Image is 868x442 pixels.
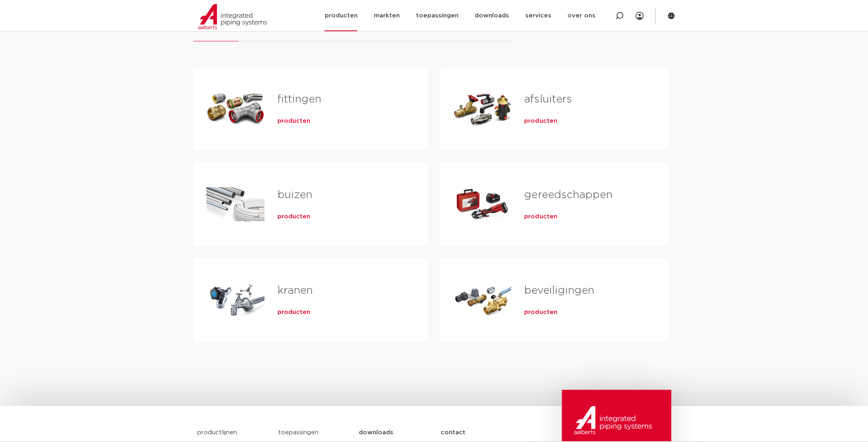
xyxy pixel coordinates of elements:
[277,94,321,105] a: fittingen
[524,213,557,221] a: producten
[277,213,310,221] a: producten
[524,190,612,200] a: gereedschappen
[278,429,318,436] a: toepassingen
[524,94,572,105] a: afsluiters
[277,308,310,316] a: producten
[277,117,310,125] a: producten
[277,190,312,200] a: buizen
[524,117,557,125] a: producten
[193,21,675,354] div: Tabs. Open items met enter of spatie, sluit af met escape en navigeer met de pijltoetsen.
[524,285,594,296] a: beveiligingen
[277,285,313,296] a: kranen
[197,429,237,436] a: productlijnen
[524,308,557,316] a: producten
